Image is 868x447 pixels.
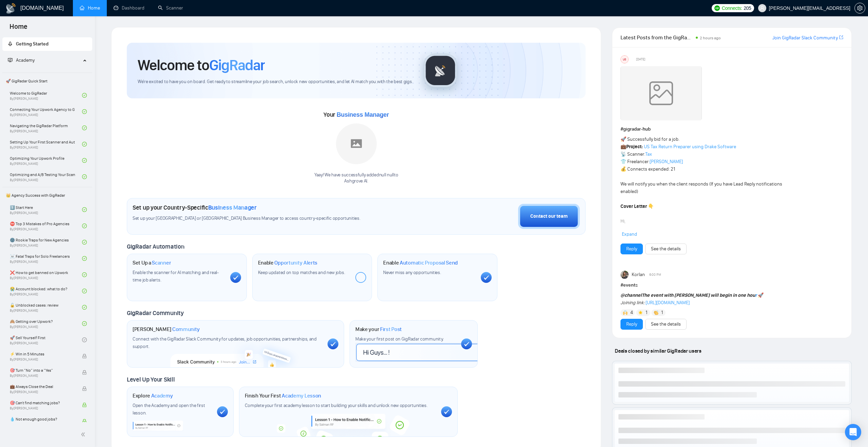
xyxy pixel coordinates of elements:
[10,120,82,135] a: Navigating the GigRadar PlatformBy[PERSON_NAME]
[127,243,184,250] span: GigRadar Automation
[700,36,721,40] span: 2 hours ago
[138,79,413,85] span: We're excited to have you on board. Get ready to streamline your job search, unlock new opportuni...
[10,267,82,282] a: ❌ How to get banned on UpworkBy[PERSON_NAME]
[654,310,658,315] img: 👏
[82,93,87,98] span: check-circle
[10,374,75,378] span: By [PERSON_NAME]
[82,207,87,212] span: check-circle
[530,213,568,220] div: Contact our team
[133,403,205,416] span: Open the Academy and open the first lesson.
[620,319,643,330] button: Reply
[151,392,173,399] span: Academy
[10,300,82,315] a: 🔓 Unblocked cases: reviewBy[PERSON_NAME]
[626,144,643,150] strong: Project:
[82,240,87,245] span: check-circle
[8,41,13,46] span: rocket
[854,5,865,11] a: setting
[323,111,389,118] span: Your
[355,336,443,342] span: Make your first post on GigRadar community.
[744,4,751,12] span: 205
[258,259,318,266] h1: Enable
[336,123,377,164] img: placeholder.png
[650,159,683,164] a: [PERSON_NAME]
[645,244,687,254] button: See the details
[114,5,144,11] a: dashboardDashboard
[620,271,629,279] img: Korlan
[133,392,173,399] h1: Explore
[133,336,317,349] span: Connect with the GigRadar Slack Community for updates, job opportunities, partnerships, and support.
[314,178,398,184] p: Ashgrove AI .
[337,111,389,118] span: Business Manager
[3,74,92,88] span: 🚀 GigRadar Quick Start
[10,284,82,298] a: 😭 Account blocked: what to do?By[PERSON_NAME]
[400,259,458,266] span: Automatic Proposal Send
[10,400,75,406] span: 🎯 Can't find matching jobs?
[3,189,92,202] span: 👑 Agency Success with GigRadar
[82,256,87,261] span: check-circle
[82,125,87,130] span: check-circle
[82,142,87,147] span: check-circle
[638,310,643,315] img: 🌟
[10,88,82,103] a: Welcome to GigRadarBy[PERSON_NAME]
[16,57,35,63] span: Academy
[646,300,690,306] a: [URL][DOMAIN_NAME]
[621,56,628,63] div: US
[620,244,643,254] button: Reply
[152,259,171,266] span: Scanner
[209,56,265,74] span: GigRadar
[620,281,843,289] h1: # events
[82,386,87,391] span: lock
[133,270,219,283] span: Enable the scanner for AI matching and real-time job alerts.
[127,309,184,317] span: GigRadar Community
[620,300,645,306] em: Joining link:
[758,292,764,298] span: 🚀
[620,66,702,120] img: weqQh+iSagEgQAAAABJRU5ErkJggg==
[10,104,82,119] a: Connecting Your Upwork Agency to GigRadarBy[PERSON_NAME]
[82,174,87,179] span: check-circle
[314,172,398,185] div: Yaay! We have successfully added null null to
[10,351,75,357] span: ⚡ Win in 5 Minutes
[10,169,82,184] a: Optimizing and A/B Testing Your Scanner for Better ResultsBy[PERSON_NAME]
[380,326,402,333] span: First Post
[8,58,13,62] span: fund-projection-screen
[645,319,687,330] button: See the details
[10,153,82,168] a: Optimizing Your Upwork ProfileBy[PERSON_NAME]
[636,56,645,62] span: [DATE]
[10,390,75,394] span: By [PERSON_NAME]
[133,259,171,266] h1: Set Up a
[755,292,757,298] a: r
[626,245,637,253] a: Reply
[208,204,257,211] span: Business Manager
[8,57,35,63] span: Academy
[623,310,628,315] img: 🙌
[245,392,321,399] h1: Finish Your First
[82,305,87,310] span: check-circle
[10,235,82,250] a: 🌚 Rookie Traps for New AgenciesBy[PERSON_NAME]
[16,41,48,47] span: Getting Started
[661,309,663,316] span: 1
[772,34,838,42] a: Join GigRadar Slack Community
[626,320,637,328] a: Reply
[10,316,82,331] a: 🙈 Getting over Upwork?By[PERSON_NAME]
[620,203,654,209] strong: Cover Letter 👇
[82,403,87,407] span: lock
[272,414,425,436] img: academy-bg.png
[10,416,75,423] span: 💧 Not enough good jobs?
[839,34,843,41] a: export
[82,337,87,342] span: check-circle
[518,204,580,229] button: Contact our team
[2,37,92,51] li: Getting Started
[274,259,317,266] span: Opportunity Alerts
[620,125,843,133] h1: # gigradar-hub
[82,321,87,326] span: check-circle
[82,289,87,293] span: check-circle
[845,424,861,440] div: Open Intercom Messenger
[158,5,183,11] a: searchScanner
[644,144,736,150] a: US Tax Return Preparer using Drake Software
[10,137,82,152] a: Setting Up Your First Scanner and Auto-BidderBy[PERSON_NAME]
[383,270,441,275] span: Never miss any opportunities.
[10,383,75,390] span: 💼 Always Close the Deal
[138,56,265,74] h1: Welcome to
[172,326,200,333] span: Community
[82,109,87,114] span: check-circle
